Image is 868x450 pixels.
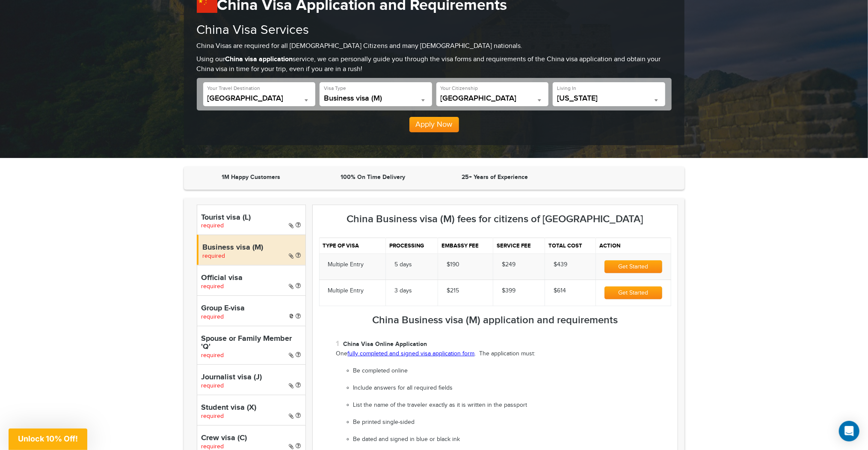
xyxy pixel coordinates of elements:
span: $215 [447,287,459,294]
h4: Group E-visa [201,304,301,313]
h3: China Business visa (M) fees for citizens of [GEOGRAPHIC_DATA] [319,214,671,225]
span: required [201,222,224,229]
a: fully completed and signed visa application form [348,350,475,357]
span: China [207,94,311,103]
span: Multiple Entry [328,287,364,294]
strong: China visa application [225,55,293,63]
strong: 1M Happy Customers [222,173,281,181]
span: 5 days [394,261,412,268]
span: Business visa (M) [324,94,428,106]
th: Type of visa [319,238,385,253]
strong: 25+ Years of Experience [462,173,528,181]
span: required [201,382,224,389]
h4: Official visa [201,274,301,283]
th: Embassy fee [438,238,493,253]
li: Be printed single-sided [353,418,671,427]
span: required [201,352,224,359]
span: Business visa (M) [324,94,428,103]
li: Be completed online [353,367,671,375]
h4: Crew visa (C) [201,434,301,443]
span: required [201,313,224,320]
span: $399 [502,287,515,294]
span: China [207,94,311,106]
p: One . The application must: [336,350,671,358]
div: Open Intercom Messenger [839,421,859,441]
span: $614 [554,287,566,294]
a: Get Started [604,263,662,270]
th: Total cost [545,238,595,253]
span: required [201,413,224,420]
li: List the name of the traveler exactly as it is written in the passport [353,401,671,410]
span: Unlock 10% Off! [18,434,78,443]
h4: Student visa (X) [201,404,301,412]
button: Apply Now [409,117,459,132]
th: Service fee [493,238,545,253]
button: Get Started [604,286,662,299]
span: California [557,94,661,103]
label: Living In [557,85,576,92]
span: Multiple Entry [328,261,364,268]
th: Action [596,238,671,253]
p: Using our service, we can personally guide you through the visa forms and requirements of the Chi... [197,55,672,75]
h4: Journalist visa (J) [201,373,301,382]
button: Get Started [604,260,662,273]
h4: Spouse or Family Member 'Q' [201,335,301,352]
strong: 100% On Time Delivery [341,173,406,181]
li: Be dated and signed in blue or black ink [353,435,671,444]
span: United States [441,94,545,103]
span: required [201,283,224,290]
a: Get Started [604,289,662,296]
li: Include answers for all required fields [353,384,671,393]
h2: China Visa Services [197,23,672,37]
span: $249 [502,261,515,268]
span: United States [441,94,545,106]
iframe: Customer reviews powered by Trustpilot [558,173,676,183]
span: $439 [554,261,567,268]
div: Unlock 10% Off! [9,429,87,450]
label: Visa Type [324,85,346,92]
h4: Tourist visa (L) [201,214,301,222]
h3: China Business visa (M) application and requirements [319,315,671,326]
label: Your Citizenship [441,85,478,92]
strong: China Visa Online Application [344,340,427,348]
p: China Visas are required for all [DEMOGRAPHIC_DATA] Citizens and many [DEMOGRAPHIC_DATA] nationals. [197,42,672,51]
th: Processing [385,238,438,253]
span: required [203,253,225,259]
label: Your Travel Destination [207,85,261,92]
h4: Business visa (M) [203,244,301,252]
span: California [557,94,661,106]
span: 3 days [394,287,412,294]
span: required [201,443,224,450]
span: $190 [447,261,459,268]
